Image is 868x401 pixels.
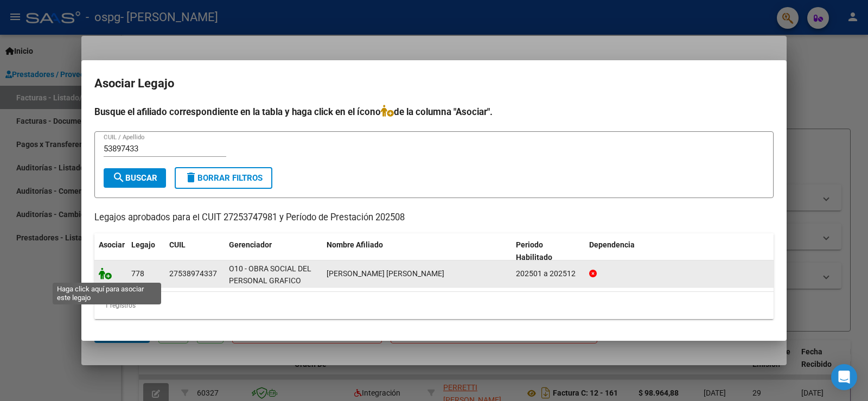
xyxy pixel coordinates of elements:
[112,173,157,183] span: Buscar
[184,171,197,184] mat-icon: delete
[94,292,774,319] div: 1 registros
[327,240,383,249] span: Nombre Afiliado
[831,364,857,390] div: Open Intercom Messenger
[131,240,155,249] span: Legajo
[175,167,272,189] button: Borrar Filtros
[322,233,512,269] datatable-header-cell: Nombre Afiliado
[589,240,635,249] span: Dependencia
[94,233,127,269] datatable-header-cell: Asociar
[184,173,263,183] span: Borrar Filtros
[229,264,311,285] span: O10 - OBRA SOCIAL DEL PERSONAL GRAFICO
[516,268,580,280] div: 202501 a 202512
[104,168,166,188] button: Buscar
[99,240,125,249] span: Asociar
[516,240,552,262] span: Periodo Habilitado
[165,233,225,269] datatable-header-cell: CUIL
[94,73,774,94] h2: Asociar Legajo
[225,233,322,269] datatable-header-cell: Gerenciador
[229,240,272,249] span: Gerenciador
[94,211,774,225] p: Legajos aprobados para el CUIT 27253747981 y Período de Prestación 202508
[94,105,774,119] h4: Busque el afiliado correspondiente en la tabla y haga click en el ícono de la columna "Asociar".
[512,233,585,269] datatable-header-cell: Periodo Habilitado
[585,233,774,269] datatable-header-cell: Dependencia
[169,240,186,249] span: CUIL
[131,269,144,278] span: 778
[169,268,217,280] div: 27538974337
[112,171,125,184] mat-icon: search
[127,233,165,269] datatable-header-cell: Legajo
[327,269,444,278] span: ANZALONE MARTINA JULIETA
